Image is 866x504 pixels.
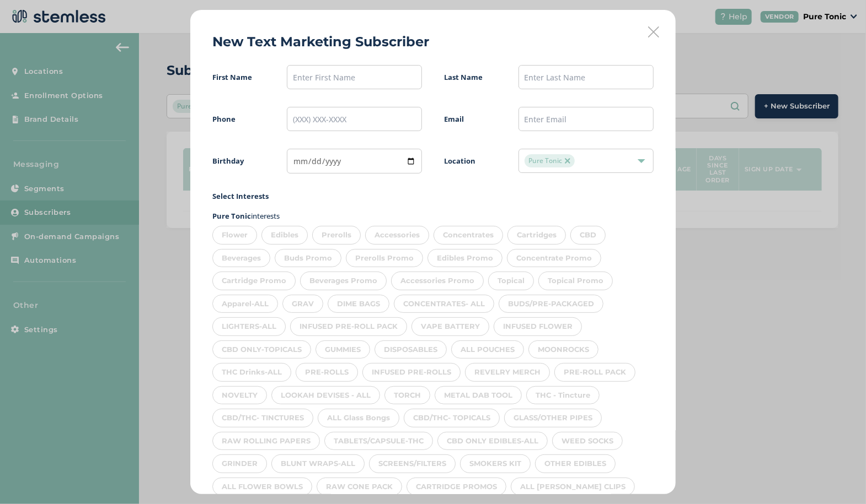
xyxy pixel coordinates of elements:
[465,363,550,382] div: REVELRY MERCH
[328,295,389,313] div: DIME BAGS
[275,249,341,268] div: Buds Promo
[444,72,505,83] label: Last Name
[212,191,654,202] label: Select Interests
[525,154,575,167] span: Pure Tonic
[394,295,494,313] div: CONCENTRATES- ALL
[538,272,613,290] div: Topical Promo
[391,272,484,290] div: Accessories Promo
[271,386,380,405] div: LOOKAH DEVISES - ALL
[528,340,598,359] div: MOONROCKS
[212,432,320,451] div: RAW ROLLING PAPERS
[369,454,456,473] div: SCREENS/FILTERS
[526,386,600,405] div: THC - Tincture
[282,295,323,313] div: GRAV
[451,340,524,359] div: ALL POUCHES
[271,454,365,473] div: BLUNT WRAPS-ALL
[212,317,286,336] div: LIGHTERS-ALL
[504,409,602,427] div: GLASS/OTHER PIPES
[499,295,603,313] div: BUDS/PRE-PACKAGED
[312,226,361,245] div: Prerolls
[570,226,606,245] div: CBD
[261,226,308,245] div: Edibles
[287,65,422,89] input: Enter First Name
[435,386,522,405] div: METAL DAB TOOL
[375,340,447,359] div: DISPOSABLES
[384,386,430,405] div: TORCH
[212,156,274,167] label: Birthday
[434,226,503,245] div: Concentrates
[444,114,505,125] label: Email
[212,386,267,405] div: NOVELTY
[488,272,534,290] div: Topical
[518,65,654,89] input: Enter Last Name
[565,158,570,164] img: icon-close-accent-8a337256.svg
[212,340,311,359] div: CBD ONLY-TOPICALS
[316,340,370,359] div: GUMMIES
[494,317,582,336] div: INFUSED FLOWER
[212,454,267,473] div: GRINDER
[811,451,866,504] iframe: Chat Widget
[212,114,274,125] label: Phone
[507,226,566,245] div: Cartridges
[212,249,270,268] div: Beverages
[324,432,433,451] div: TABLETS/CAPSULE-THC
[212,72,274,83] label: First Name
[290,317,407,336] div: INFUSED PRE-ROLL PACK
[212,409,313,427] div: CBD/THC- TINCTURES
[507,249,601,268] div: Concentrate Promo
[212,211,654,222] p: interests
[212,32,429,52] h2: New Text Marketing Subscriber
[554,363,635,382] div: PRE-ROLL PACK
[552,432,623,451] div: WEED SOCKS
[511,478,635,496] div: ALL [PERSON_NAME] CLIPS
[212,295,278,313] div: Apparel-ALL
[317,478,402,496] div: RAW CONE PACK
[518,107,654,131] input: Enter Email
[407,478,506,496] div: CARTRIDGE PROMOS
[212,226,257,245] div: Flower
[444,156,505,167] label: Location
[287,149,422,174] input: mm / dd / yyyy
[300,272,387,290] div: Beverages Promo
[287,107,422,131] input: (XXX) XXX-XXXX
[427,249,503,268] div: Edibles Promo
[212,363,291,382] div: THC Drinks-ALL
[535,454,616,473] div: OTHER EDIBLES
[365,226,429,245] div: Accessories
[318,409,399,427] div: ALL Glass Bongs
[404,409,500,427] div: CBD/THC- TOPICALS
[411,317,489,336] div: VAPE BATTERY
[296,363,358,382] div: PRE-ROLLS
[437,432,548,451] div: CBD ONLY EDIBLES-ALL
[212,272,296,290] div: Cartridge Promo
[346,249,423,268] div: Prerolls Promo
[460,454,531,473] div: SMOKERS KIT
[362,363,461,382] div: INFUSED PRE-ROLLS
[212,211,251,221] strong: Pure Tonic
[212,478,312,496] div: ALL FLOWER BOWLS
